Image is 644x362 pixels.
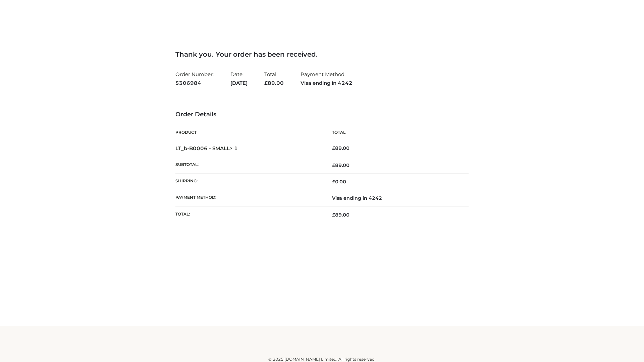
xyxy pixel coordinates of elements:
strong: 5306984 [175,79,214,87]
span: £ [332,212,335,218]
h3: Thank you. Your order has been received. [175,50,469,58]
strong: [DATE] [230,79,248,87]
th: Payment method: [175,190,322,206]
th: Subtotal: [175,157,322,173]
span: £ [332,162,335,168]
li: Order Number: [175,68,214,89]
span: 89.00 [332,162,350,168]
h3: Order Details [175,111,469,118]
li: Payment Method: [301,68,353,89]
strong: LT_b-B0006 - SMALL [175,145,238,152]
strong: Visa ending in 4242 [301,79,353,87]
li: Total: [264,68,284,89]
th: Total: [175,206,322,223]
span: 89.00 [332,212,350,218]
bdi: 0.00 [332,179,346,185]
span: £ [332,145,335,151]
th: Product [175,125,322,140]
td: Visa ending in 4242 [322,190,469,206]
span: £ [264,80,268,86]
li: Date: [230,68,248,89]
th: Total [322,125,469,140]
span: 89.00 [264,80,284,86]
strong: × 1 [230,145,238,152]
span: £ [332,179,335,185]
th: Shipping: [175,174,322,190]
bdi: 89.00 [332,145,350,151]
